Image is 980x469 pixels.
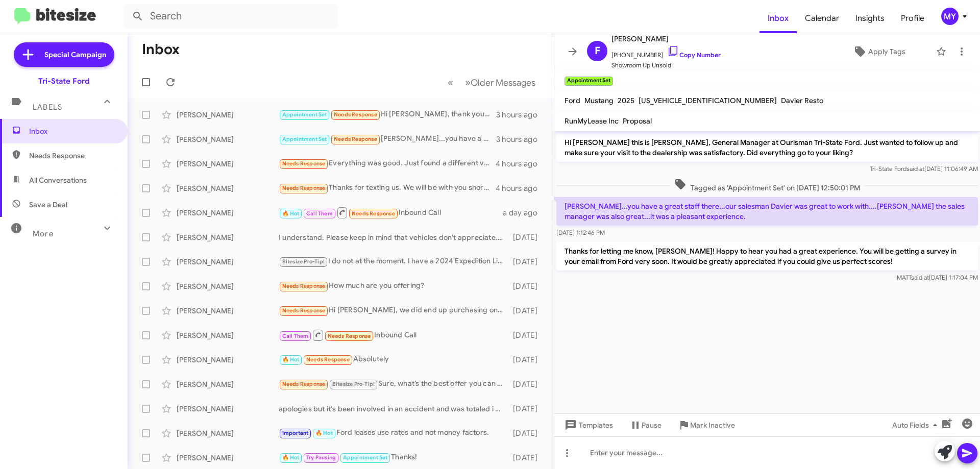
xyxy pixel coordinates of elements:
div: [PERSON_NAME] [177,159,279,169]
span: Needs Response [306,356,350,363]
div: [DATE] [508,355,546,365]
div: [PERSON_NAME] [177,404,279,414]
span: [US_VEHICLE_IDENTIFICATION_NUMBER] [639,96,777,105]
input: Search [124,4,338,29]
span: Needs Response [282,307,326,314]
div: Hi [PERSON_NAME], we did end up purchasing one then. Thank you for checking back in. [279,305,508,316]
span: RunMyLease Inc [565,116,619,126]
span: Needs Response [282,283,326,289]
div: Sure, what’s the best offer you can give me? [279,378,508,390]
button: MY [933,8,969,25]
span: [PERSON_NAME] [611,33,721,45]
div: MY [941,8,959,25]
span: Bitesize Pro-Tip! [282,258,325,265]
span: Mark Inactive [690,416,735,434]
div: [PERSON_NAME] [177,355,279,365]
span: Inbox [29,126,116,136]
span: [DATE] 1:12:46 PM [556,229,605,236]
span: Important [282,430,309,436]
div: [PERSON_NAME] [177,379,279,389]
span: Older Messages [471,77,535,88]
span: Bitesize Pro-Tip! [332,381,375,387]
button: Auto Fields [884,416,949,434]
div: [PERSON_NAME] [177,330,279,340]
div: [PERSON_NAME]...you have a great staff there...our salesman Davier was great to work with....[PER... [279,133,496,145]
span: Tagged as 'Appointment Set' on [DATE] 12:50:01 PM [670,178,864,193]
span: Appointment Set [282,111,327,118]
span: 🔥 Hot [282,210,300,217]
div: [PERSON_NAME] [177,232,279,242]
div: [DATE] [508,379,546,389]
div: [PERSON_NAME] [177,183,279,193]
div: [PERSON_NAME] [177,257,279,267]
span: Mustang [584,96,614,105]
div: Inbound Call [279,329,508,341]
div: How much are you offering? [279,280,508,292]
div: [PERSON_NAME] [177,134,279,144]
button: Previous [442,72,459,93]
div: apologies but it's been involved in an accident and was totaled i don't know how to take it off o... [279,404,508,414]
span: « [448,76,453,89]
span: Auto Fields [892,416,941,434]
a: Copy Number [667,51,721,59]
button: Mark Inactive [670,416,743,434]
span: Showroom Up Unsold [611,60,721,70]
div: Inbound Call [279,206,503,219]
span: Save a Deal [29,200,67,210]
span: Needs Response [328,333,371,339]
span: Needs Response [334,136,377,142]
span: Davier Resto [781,96,823,105]
div: [PERSON_NAME] [177,428,279,438]
div: Hi [PERSON_NAME], thank you for reaching out. Everything went very well. I've been in contact wit... [279,109,496,120]
a: Insights [847,4,893,33]
small: Appointment Set [565,77,613,86]
div: [DATE] [508,306,546,316]
span: Needs Response [334,111,377,118]
div: [DATE] [508,453,546,463]
span: All Conversations [29,175,87,185]
p: [PERSON_NAME]...you have a great staff there...our salesman Davier was great to work with....[PER... [556,197,978,226]
span: More [33,229,54,238]
button: Next [459,72,542,93]
div: [DATE] [508,257,546,267]
span: Appointment Set [282,136,327,142]
div: [PERSON_NAME] [177,453,279,463]
span: Call Them [306,210,333,217]
span: Appointment Set [343,454,388,461]
div: [PERSON_NAME] [177,306,279,316]
span: Needs Response [282,381,326,387]
div: [PERSON_NAME] [177,110,279,120]
span: Special Campaign [44,50,106,60]
span: F [595,43,600,59]
span: Needs Response [29,151,116,161]
a: Profile [893,4,933,33]
span: said at [906,165,924,172]
span: said at [911,274,929,281]
div: I do not at the moment. I have a 2024 Expedition Limited here. It's a pre-owned one. Let me know ... [279,256,508,267]
span: [PHONE_NUMBER] [611,45,721,60]
div: a day ago [503,208,546,218]
span: Ford [565,96,580,105]
div: [DATE] [508,404,546,414]
span: Needs Response [282,160,326,167]
div: [PERSON_NAME] [177,281,279,291]
div: I understand. Please keep in mind that vehicles don't appreciate. Your trade in value will be at ... [279,232,508,242]
span: MATT [DATE] 1:17:04 PM [897,274,978,281]
div: 3 hours ago [496,134,546,144]
span: » [465,76,471,89]
span: Apply Tags [868,42,905,61]
a: Calendar [797,4,847,33]
div: Everything was good. Just found a different vehicle [279,158,496,169]
div: [DATE] [508,281,546,291]
div: Thanks for texting us. We will be with you shortly. In the meantime, you can use this link to sav... [279,182,496,194]
div: [DATE] [508,330,546,340]
span: Templates [562,416,613,434]
div: [DATE] [508,232,546,242]
span: Call Them [282,333,309,339]
span: Tri-State Ford [DATE] 11:06:49 AM [870,165,978,172]
span: Needs Response [352,210,395,217]
div: Ford leases use rates and not money factors. [279,427,508,439]
div: 3 hours ago [496,110,546,120]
